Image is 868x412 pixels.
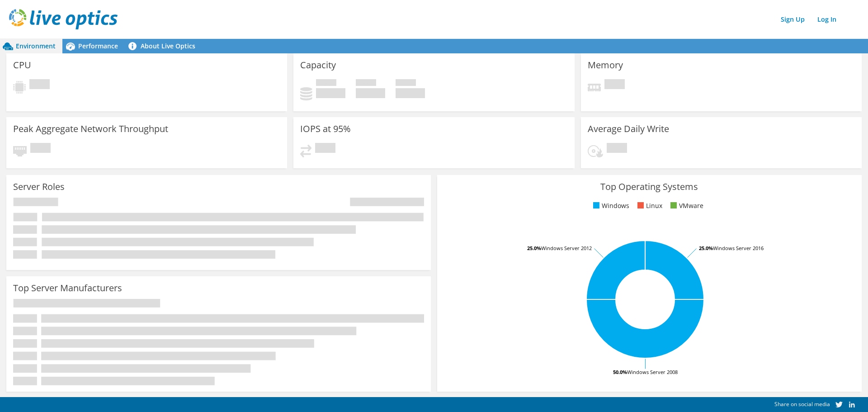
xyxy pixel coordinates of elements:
[30,143,51,155] span: Pending
[776,13,809,26] a: Sign Up
[13,124,168,134] h3: Peak Aggregate Network Throughput
[604,79,625,91] span: Pending
[588,60,623,70] h3: Memory
[78,42,118,50] span: Performance
[774,400,830,408] span: Share on social media
[356,88,385,98] h4: 0 GiB
[13,60,31,70] h3: CPU
[356,79,376,88] span: Free
[315,143,335,155] span: Pending
[627,369,678,375] tspan: Windows Server 2008
[13,182,65,192] h3: Server Roles
[527,245,541,251] tspan: 25.0%
[668,201,703,211] li: VMware
[316,88,345,98] h4: 0 GiB
[541,245,592,251] tspan: Windows Server 2012
[591,201,629,211] li: Windows
[16,42,56,50] span: Environment
[13,283,122,293] h3: Top Server Manufacturers
[813,13,841,26] a: Log In
[588,124,669,134] h3: Average Daily Write
[9,9,118,29] img: live_optics_svg.svg
[635,201,662,211] li: Linux
[396,79,416,88] span: Total
[444,182,855,192] h3: Top Operating Systems
[300,124,351,134] h3: IOPS at 95%
[316,79,336,88] span: Used
[125,39,202,53] a: About Live Optics
[300,60,336,70] h3: Capacity
[713,245,764,251] tspan: Windows Server 2016
[29,79,50,91] span: Pending
[607,143,627,155] span: Pending
[699,245,713,251] tspan: 25.0%
[613,369,627,375] tspan: 50.0%
[396,88,425,98] h4: 0 GiB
